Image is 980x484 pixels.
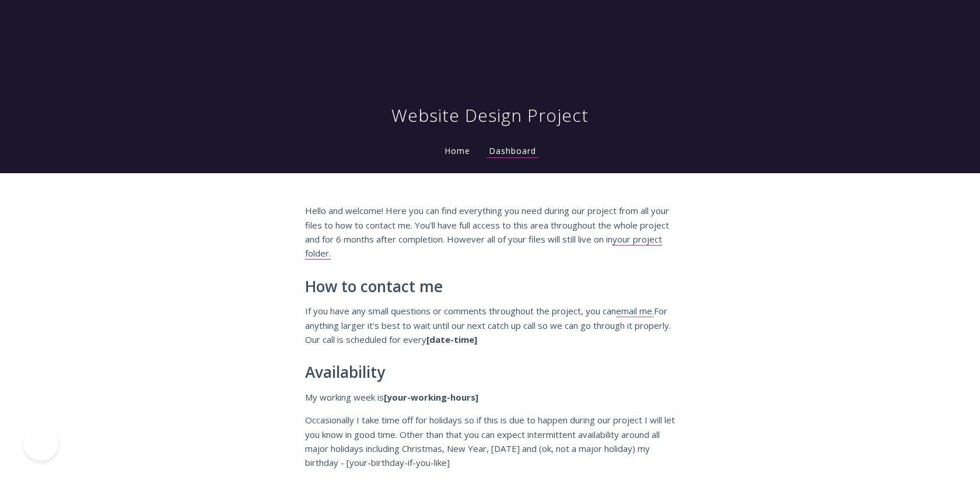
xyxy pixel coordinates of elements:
[616,305,654,317] a: email me.
[23,426,58,461] iframe: Toggle Customer Support
[442,145,473,156] a: Home
[305,278,675,296] h2: How to contact me
[384,391,478,403] strong: [your-working-hours]
[487,145,538,158] a: Dashboard
[305,390,675,404] p: My working week is
[391,104,589,127] h1: Website Design Project
[426,334,477,345] strong: [date-time]
[305,413,675,470] p: Occasionally I take time off for holidays so if this is due to happen during our project I will l...
[305,364,675,381] h2: Availability
[305,304,675,346] p: If you have any small questions or comments throughout the project, you can For anything larger i...
[305,204,675,261] p: Hello and welcome! Here you can find everything you need during our project from all your files t...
